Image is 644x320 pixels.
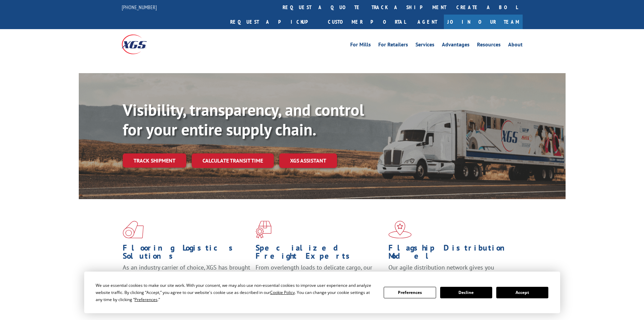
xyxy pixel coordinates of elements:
b: Visibility, transparency, and control for your entire supply chain. [123,99,364,140]
button: Decline [440,287,492,298]
img: xgs-icon-focused-on-flooring-red [256,221,271,238]
a: Customer Portal [323,15,411,29]
div: We use essential cookies to make our site work. With your consent, we may also use non-essential ... [96,282,376,303]
img: xgs-icon-flagship-distribution-model-red [388,221,412,238]
a: [PHONE_NUMBER] [122,4,157,10]
h1: Flagship Distribution Model [388,244,516,263]
a: XGS ASSISTANT [279,153,337,168]
button: Preferences [384,287,436,298]
a: For Retailers [378,42,408,49]
h1: Specialized Freight Experts [256,244,383,263]
span: Cookie Policy [270,290,295,295]
p: From overlength loads to delicate cargo, our experienced staff knows the best way to move your fr... [256,263,383,294]
a: For Mills [350,42,371,49]
a: About [508,42,523,49]
span: As an industry carrier of choice, XGS has brought innovation and dedication to flooring logistics... [123,263,250,287]
a: Agent [411,15,444,29]
a: Track shipment [123,153,186,168]
a: Services [415,42,434,49]
a: Calculate transit time [192,153,274,168]
a: Request a pickup [225,15,323,29]
button: Accept [496,287,548,298]
span: Preferences [135,297,158,302]
a: Advantages [442,42,470,49]
a: Resources [477,42,501,49]
h1: Flooring Logistics Solutions [123,244,251,263]
a: Join Our Team [444,15,523,29]
span: Our agile distribution network gives you nationwide inventory management on demand. [388,263,513,279]
div: Cookie Consent Prompt [84,272,560,313]
img: xgs-icon-total-supply-chain-intelligence-red [123,221,144,238]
